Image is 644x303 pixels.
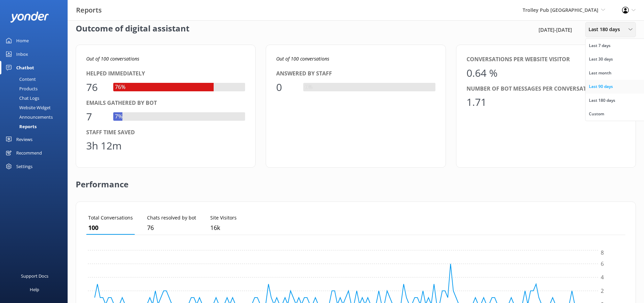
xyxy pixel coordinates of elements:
[210,214,237,222] p: Site Visitors
[601,260,604,267] tspan: 6
[601,287,604,295] tspan: 2
[4,112,53,122] div: Announcements
[88,223,133,233] p: 100
[4,122,37,131] div: Reports
[16,34,29,47] div: Home
[589,97,615,104] div: Last 180 days
[4,103,68,112] a: Website Widget
[113,83,127,92] div: 76%
[4,112,68,122] a: Announcements
[276,69,435,78] div: Answered by staff
[303,83,314,92] div: 0%
[601,274,604,281] tspan: 4
[76,168,128,195] h2: Performance
[589,70,612,76] div: Last month
[86,55,139,62] i: Out of 100 conversations
[16,61,34,74] div: Chatbot
[4,74,36,84] div: Content
[86,109,106,125] div: 7
[4,74,68,84] a: Content
[467,94,487,110] div: 1.71
[276,55,329,62] i: Out of 100 conversations
[589,26,624,33] span: Last 180 days
[10,11,49,23] img: yonder-white-logo.png
[4,93,39,103] div: Chat Logs
[467,85,625,93] div: Number of bot messages per conversation (avg.)
[210,223,237,233] p: 15,558
[30,283,39,296] div: Help
[86,79,106,95] div: 76
[4,84,38,93] div: Products
[76,5,102,16] h3: Reports
[467,55,625,64] div: Conversations per website visitor
[147,223,196,233] p: 76
[539,26,572,34] span: [DATE] - [DATE]
[86,69,245,78] div: Helped immediately
[4,122,68,131] a: Reports
[113,112,124,121] div: 7%
[16,47,28,61] div: Inbox
[523,7,598,13] span: Trolley Pub [GEOGRAPHIC_DATA]
[4,93,68,103] a: Chat Logs
[4,103,51,112] div: Website Widget
[276,79,296,95] div: 0
[21,269,48,283] div: Support Docs
[76,22,189,37] h2: Outcome of digital assistant
[589,83,613,90] div: Last 90 days
[16,160,32,173] div: Settings
[589,42,611,49] div: Last 7 days
[4,84,68,93] a: Products
[86,128,245,137] div: Staff time saved
[589,111,604,117] div: Custom
[86,138,122,154] div: 3h 12m
[86,99,245,108] div: Emails gathered by bot
[147,214,196,222] p: Chats resolved by bot
[16,133,32,146] div: Reviews
[467,65,498,81] div: 0.64 %
[601,249,604,257] tspan: 8
[16,146,42,160] div: Recommend
[589,56,613,63] div: Last 30 days
[88,214,133,222] p: Total Conversations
